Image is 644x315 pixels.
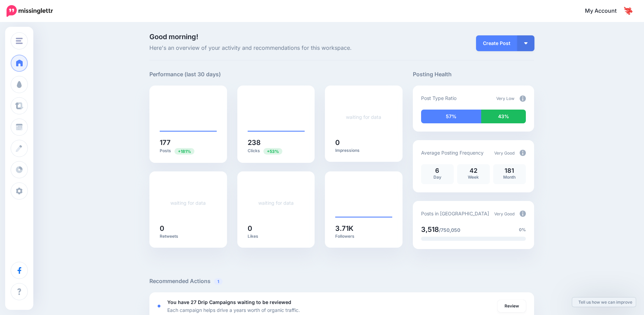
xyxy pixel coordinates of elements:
[520,211,526,217] img: info-circle-grey.png
[248,225,305,232] h5: 0
[421,210,489,217] p: Posts in [GEOGRAPHIC_DATA]
[174,148,194,155] span: Previous period: 63
[258,200,294,206] a: waiting for data
[524,42,528,44] img: arrow-down-white.png
[335,139,392,146] h5: 0
[149,44,403,53] span: Here's an overview of your activity and recommendations for this workspace.
[170,200,206,206] a: waiting for data
[335,234,392,239] p: Followers
[158,305,160,307] div: <div class='status-dot small red margin-right'></div>Error
[494,150,515,156] span: Very Good
[496,96,515,101] span: Very Low
[468,175,479,180] span: Week
[214,278,223,285] span: 1
[497,168,522,174] p: 181
[425,168,450,174] p: 6
[346,114,381,120] a: waiting for data
[476,35,517,51] a: Create Post
[439,227,460,233] span: /750,050
[421,149,484,157] p: Average Posting Frequency
[160,139,217,146] h5: 177
[263,148,282,155] span: Previous period: 156
[167,299,291,305] b: You have 27 Drip Campaigns waiting to be reviewed
[572,297,636,307] a: Tell us how we can improve
[160,225,217,232] h5: 0
[335,225,392,232] h5: 3.71K
[498,300,526,312] a: Review
[494,211,515,216] span: Very Good
[503,175,516,180] span: Month
[481,110,526,123] div: 43% of your posts in the last 30 days were manually created (i.e. were not from Drip Campaigns or...
[413,70,534,79] h5: Posting Health
[16,38,23,44] img: menu.png
[421,94,456,102] p: Post Type Ratio
[149,70,221,79] h5: Performance (last 30 days)
[149,277,534,285] h5: Recommended Actions
[167,306,300,314] p: Each campaign helps drive a years worth of organic traffic.
[520,150,526,156] img: info-circle-grey.png
[433,175,441,180] span: Day
[248,234,305,239] p: Likes
[519,226,526,233] span: 0%
[421,225,439,234] span: 3,518
[248,139,305,146] h5: 238
[461,168,486,174] p: 42
[7,5,53,17] img: Missinglettr
[335,148,392,153] p: Impressions
[149,33,198,41] span: Good morning!
[248,148,305,154] p: Clicks
[421,110,481,123] div: 57% of your posts in the last 30 days have been from Drip Campaigns
[578,3,634,20] a: My Account
[160,148,217,154] p: Posts
[520,95,526,102] img: info-circle-grey.png
[160,234,217,239] p: Retweets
